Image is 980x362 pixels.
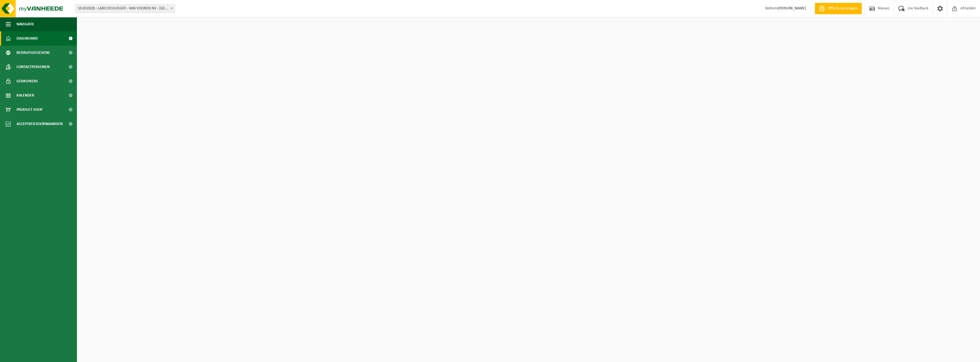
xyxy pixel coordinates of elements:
[75,5,175,13] span: 10-810328 - LABO DEVLIEGER - VAN VOOREN NV - BRUGGE
[75,4,175,13] span: 10-810328 - LABO DEVLIEGER - VAN VOOREN NV - BRUGGE
[826,6,859,11] span: Offerte aanvragen
[778,6,806,11] strong: [PERSON_NAME]
[17,17,34,31] span: Navigatie
[17,117,63,131] span: Acceptatievoorwaarden
[17,46,50,60] span: Bedrijfsgegevens
[17,60,50,74] span: Contactpersonen
[17,74,38,88] span: Gebruikers
[815,3,862,14] a: Offerte aanvragen
[17,103,42,117] span: Product Shop
[17,31,38,46] span: Dashboard
[17,88,34,103] span: Kalender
